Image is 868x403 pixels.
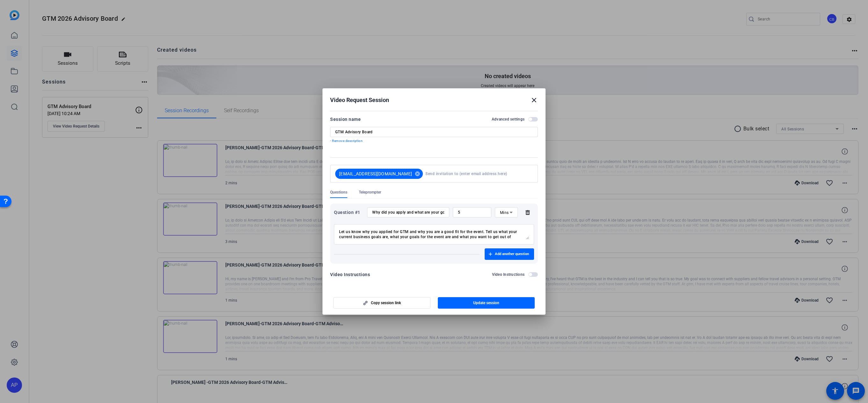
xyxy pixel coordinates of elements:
span: Mins [500,210,509,215]
input: Time [458,210,486,215]
input: Enter Session Name [335,129,533,135]
div: Question #1 [334,209,364,216]
span: Teleprompter [359,190,381,195]
span: [EMAIL_ADDRESS][DOMAIN_NAME] [339,171,412,177]
button: Update session [438,297,535,309]
input: Enter your question here [372,210,444,215]
span: Questions [330,190,347,195]
div: Session name [330,115,361,123]
button: Add another question [485,248,534,260]
input: Send invitation to (enter email address here) [425,167,530,180]
mat-icon: close [530,96,538,104]
span: Add another question [495,252,529,257]
span: Update session [473,300,499,305]
div: Video Instructions [330,271,370,278]
p: - Remove description [330,138,538,143]
mat-icon: cancel [412,171,423,177]
h2: Advanced settings [492,117,524,122]
button: Copy session link [333,297,430,309]
div: Video Request Session [330,96,538,104]
span: Copy session link [371,300,401,305]
h2: Video Instructions [492,272,525,277]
